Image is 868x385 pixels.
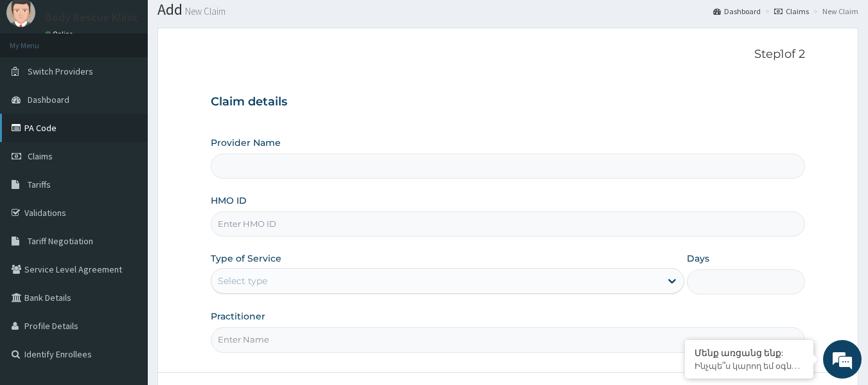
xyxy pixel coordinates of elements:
[810,6,858,17] li: New Claim
[695,361,804,372] p: Ինչպե՞ս կարող եմ օգնել Ձեզ այսօր:
[28,66,93,77] span: Switch Providers
[211,252,281,265] label: Type of Service
[218,274,267,287] div: Select type
[211,327,806,352] input: Enter Name
[211,95,806,109] h3: Claim details
[28,179,51,190] span: Tariffs
[45,12,139,23] p: Body Rescue Klinic
[6,252,245,297] textarea: Մուտքագրեք ձեր ուղերձը և սեղմեք «Enter»
[211,48,806,62] p: Step 1 of 2
[45,30,76,39] a: Online
[774,6,809,17] a: Claims
[695,347,804,359] div: Մենք առցանց ենք:
[211,6,242,37] div: Ծալել կենդանի զրույցի պատուհանը
[182,6,226,16] small: New Claim
[75,112,177,242] span: Մենք առցանց ենք:
[28,150,53,162] span: Claims
[67,72,216,89] div: Զրուցեք մեզ հետ
[211,211,806,237] input: Enter HMO ID
[211,194,247,207] label: HMO ID
[157,1,858,18] h1: Add
[28,94,69,105] span: Dashboard
[713,6,761,17] a: Dashboard
[211,136,281,149] label: Provider Name
[211,310,265,323] label: Practitioner
[24,64,52,96] img: d_794563401_company_1708531726252_794563401
[687,252,709,265] label: Days
[28,235,93,247] span: Tariff Negotiation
